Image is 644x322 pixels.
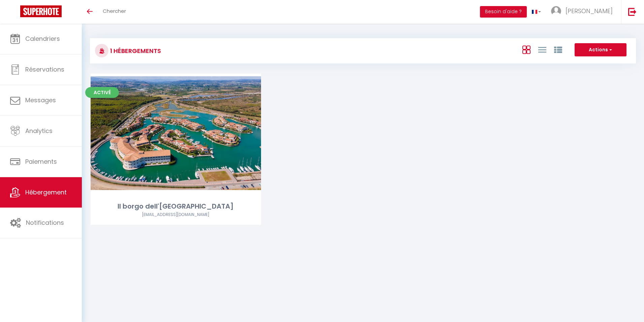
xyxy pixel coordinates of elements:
[26,218,64,227] span: Notifications
[85,87,119,98] span: Activé
[551,6,561,16] img: ...
[522,44,530,55] a: Vue en Box
[25,157,57,166] span: Paiements
[575,43,626,57] button: Actions
[554,44,562,55] a: Vue par Groupe
[628,7,637,16] img: logout
[20,5,62,17] img: Super Booking
[480,6,527,18] button: Besoin d'aide ?
[108,43,161,58] h3: 1 Hébergements
[91,212,261,218] div: Airbnb
[566,7,613,15] span: [PERSON_NAME]
[25,188,67,196] span: Hébergement
[25,34,60,43] span: Calendriers
[91,201,261,212] div: Il borgo dell'[GEOGRAPHIC_DATA]
[538,44,546,55] a: Vue en Liste
[25,65,64,74] span: Réservations
[25,96,56,104] span: Messages
[25,127,53,135] span: Analytics
[103,7,126,15] span: Chercher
